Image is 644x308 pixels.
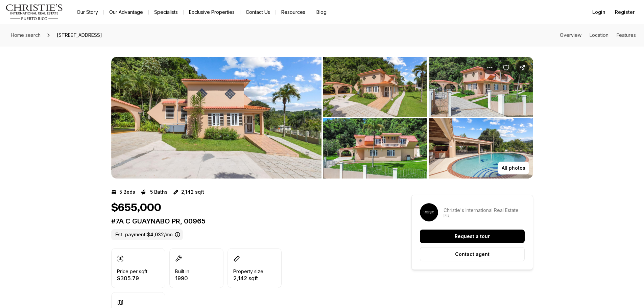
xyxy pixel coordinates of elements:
p: Christie's International Real Estate PR [444,208,525,218]
li: 1 of 9 [111,57,321,179]
p: 1990 [175,276,189,281]
span: Login [592,9,605,15]
button: View image gallery [429,57,533,117]
div: Listing Photos [111,57,533,179]
p: $305.79 [117,276,147,281]
button: Contact Us [240,7,276,17]
button: 5 Baths [141,187,168,197]
nav: Page section menu [560,32,636,38]
h1: $655,000 [111,202,161,214]
a: Home search [8,30,43,41]
button: View image gallery [323,57,427,117]
button: View image gallery [323,118,427,179]
a: Our Story [71,7,103,17]
label: Est. payment: $4,032/mo [111,229,183,240]
span: [STREET_ADDRESS] [54,30,105,41]
span: Home search [11,32,41,38]
button: View image gallery [429,118,533,179]
p: 5 Baths [150,189,168,195]
button: All photos [498,162,529,174]
button: View image gallery [111,57,321,179]
a: Exclusive Properties [184,7,240,17]
button: Login [588,5,610,19]
a: Blog [311,7,332,17]
p: 2,142 sqft [181,189,204,195]
button: Property options [483,61,497,74]
p: 2,142 sqft [233,276,263,281]
button: Contact agent [420,247,525,261]
a: Resources [276,7,311,17]
button: Register [611,5,639,19]
img: logo [5,4,63,20]
p: Built in [175,269,189,274]
button: Save Property: #7A C [499,61,513,74]
button: Share Property: #7A C [516,61,529,74]
p: Request a tour [455,234,490,239]
a: Skip to: Overview [560,32,581,38]
li: 2 of 9 [323,57,533,179]
button: Request a tour [420,230,525,243]
a: Our Advantage [104,7,148,17]
p: Contact agent [455,252,490,257]
a: Skip to: Features [617,32,636,38]
span: Register [615,9,635,15]
a: Specialists [149,7,183,17]
p: 5 Beds [119,189,135,195]
p: Property size [233,269,263,274]
p: #7A C GUAYNABO PR, 00965 [111,217,387,225]
p: All photos [502,165,525,171]
p: Price per sqft [117,269,147,274]
a: Skip to: Location [590,32,609,38]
